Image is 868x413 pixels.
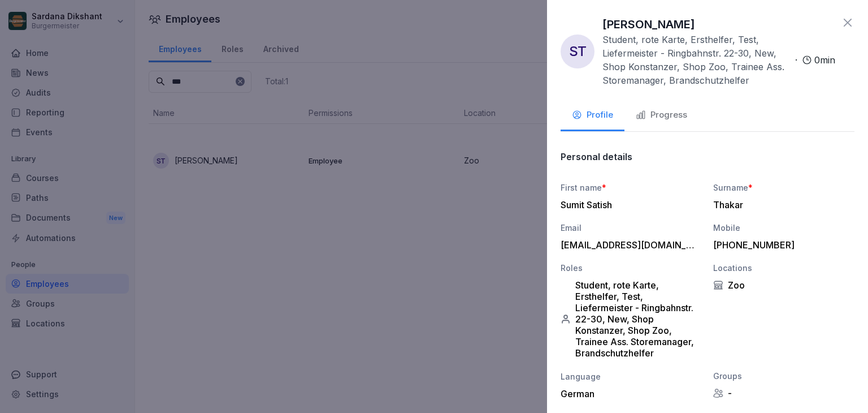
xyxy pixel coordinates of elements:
[561,151,632,162] p: Personal details
[624,101,698,131] button: Progress
[572,109,613,122] div: Profile
[636,109,687,122] div: Progress
[713,370,854,382] div: Groups
[713,262,854,274] div: Locations
[602,33,791,87] p: Student, rote Karte, Ersthelfer, Test, Liefermeister - Ringbahnstr. 22-30, New, Shop Konstanzer, ...
[561,199,696,210] div: Sumit Satish
[561,388,702,399] div: German
[713,239,849,251] div: [PHONE_NUMBER]
[561,182,702,193] div: First name
[713,279,854,291] div: Zoo
[561,371,702,382] div: Language
[713,199,849,210] div: Thakar
[602,16,695,33] p: [PERSON_NAME]
[713,222,854,234] div: Mobile
[561,222,702,234] div: Email
[602,33,835,87] div: ·
[561,279,702,359] div: Student, rote Karte, Ersthelfer, Test, Liefermeister - Ringbahnstr. 22-30, New, Shop Konstanzer, ...
[561,262,702,274] div: Roles
[713,182,854,193] div: Surname
[814,53,835,67] p: 0 min
[561,239,696,251] div: [EMAIL_ADDRESS][DOMAIN_NAME]
[713,388,854,399] div: -
[561,35,594,68] div: ST
[561,101,624,131] button: Profile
